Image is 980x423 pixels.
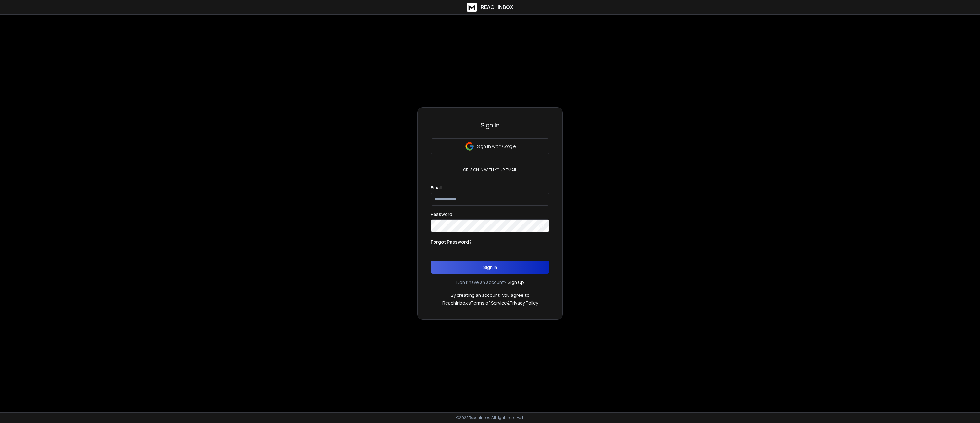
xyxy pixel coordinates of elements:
[431,186,442,190] label: Email
[467,3,513,12] a: ReachInbox
[477,143,516,150] p: Sign in with Google
[456,415,524,420] p: © 2025 Reachinbox. All rights reserved.
[481,3,513,11] h1: ReachInbox
[431,138,549,154] button: Sign in with Google
[431,121,549,130] h3: Sign In
[431,212,452,217] label: Password
[508,279,524,285] a: Sign Up
[442,300,538,306] p: ReachInbox's &
[461,167,520,173] p: or, sign in with your email
[431,239,472,245] p: Forgot Password?
[456,279,507,285] p: Don't have an account?
[467,3,477,12] img: logo
[431,261,549,274] button: Sign In
[510,300,538,306] a: Privacy Policy
[471,300,507,306] a: Terms of Service
[451,292,530,298] p: By creating an account, you agree to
